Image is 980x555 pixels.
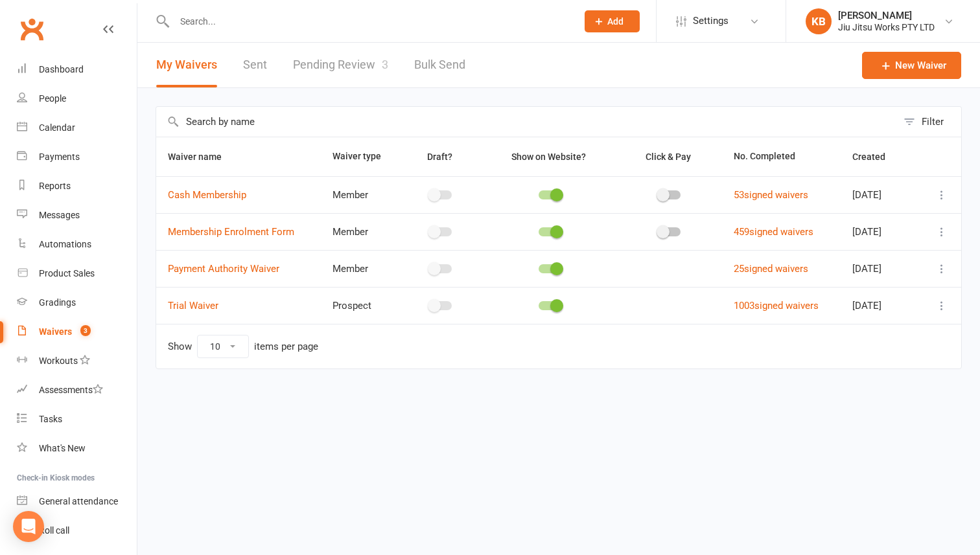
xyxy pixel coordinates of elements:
td: Member [321,176,400,213]
div: What's New [39,443,86,453]
a: Workouts [17,346,137,376]
td: Member [321,213,400,250]
a: Roll call [17,516,137,545]
div: Workouts [39,356,78,366]
div: Reports [39,181,71,191]
div: Messages [39,210,80,220]
td: [DATE] [841,176,918,213]
a: New Waiver [862,52,961,79]
div: Tasks [39,414,62,424]
td: Prospect [321,287,400,324]
span: Created [852,152,900,162]
span: Settings [693,6,729,36]
input: Search by name [156,107,897,137]
a: Waivers 3 [17,317,137,346]
div: Calendar [39,122,75,133]
a: 1003signed waivers [734,300,819,311]
a: Automations [17,230,137,259]
div: [PERSON_NAME] [838,10,935,21]
a: Payment Authority Waiver [168,263,279,275]
div: items per page [254,341,318,352]
a: Sent [243,43,267,87]
a: Product Sales [17,259,137,288]
span: 3 [80,325,91,336]
div: Show [168,335,318,358]
td: [DATE] [841,213,918,250]
div: Filter [922,114,944,130]
a: Gradings [17,288,137,317]
th: No. Completed [722,137,841,176]
button: Waiver name [168,149,236,164]
a: 53signed waivers [734,189,808,201]
span: 3 [382,58,388,71]
th: Waiver type [321,137,400,176]
div: Product Sales [39,268,95,278]
div: Dashboard [39,64,84,74]
a: Cash Membership [168,189,246,201]
button: Show on Website? [500,149,600,164]
a: General attendance kiosk mode [17,487,137,516]
div: Open Intercom Messenger [13,511,44,542]
a: Pending Review3 [293,43,388,87]
button: My Waivers [156,43,217,87]
td: [DATE] [841,287,918,324]
div: General attendance [39,496,118,506]
a: Clubworx [16,13,48,45]
span: Add [607,16,624,27]
a: Payments [17,142,137,172]
a: Messages [17,201,137,230]
div: Gradings [39,297,76,308]
a: Tasks [17,405,137,434]
div: Payments [39,152,80,162]
a: Bulk Send [414,43,465,87]
div: Assessments [39,385,103,395]
button: Created [852,149,900,164]
a: Calendar [17,113,137,142]
a: Membership Enrolment Form [168,226,294,238]
a: Trial Waiver [168,300,218,311]
span: Waiver name [168,152,236,162]
div: KB [806,8,832,34]
span: Show on Website? [511,152,586,162]
span: Draft? [427,152,452,162]
div: Jiu Jitsu Works PTY LTD [838,21,935,33]
button: Click & Pay [634,149,705,164]
div: Waivers [39,326,72,337]
td: Member [321,250,400,287]
a: People [17,84,137,113]
input: Search... [170,12,568,30]
a: What's New [17,434,137,463]
div: Roll call [39,525,69,536]
a: Reports [17,172,137,201]
a: Dashboard [17,55,137,84]
div: People [39,93,66,104]
button: Draft? [415,149,467,164]
td: [DATE] [841,250,918,287]
button: Filter [897,107,961,137]
a: 25signed waivers [734,263,808,275]
a: Assessments [17,376,137,405]
span: Click & Pay [646,152,691,162]
div: Automations [39,239,91,249]
a: 459signed waivers [734,226,813,238]
button: Add [585,10,640,32]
